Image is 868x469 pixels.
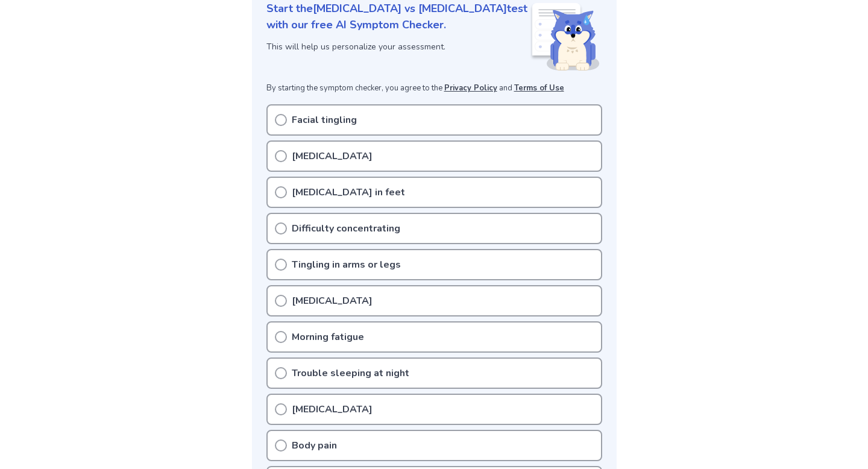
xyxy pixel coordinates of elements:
[292,185,405,200] p: [MEDICAL_DATA] in feet
[292,257,401,272] p: Tingling in arms or legs
[444,83,497,93] a: Privacy Policy
[292,149,373,163] p: [MEDICAL_DATA]
[292,221,400,236] p: Difficulty concentrating
[514,83,564,93] a: Terms of Use
[530,3,600,71] img: Shiba
[292,402,373,417] p: [MEDICAL_DATA]
[292,294,373,308] p: [MEDICAL_DATA]
[266,1,530,33] p: Start the [MEDICAL_DATA] vs [MEDICAL_DATA] test with our free AI Symptom Checker.
[292,330,364,344] p: Morning fatigue
[292,438,337,453] p: Body pain
[266,40,530,53] p: This will help us personalize your assessment.
[292,113,357,127] p: Facial tingling
[266,83,602,95] p: By starting the symptom checker, you agree to the and
[292,366,409,380] p: Trouble sleeping at night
